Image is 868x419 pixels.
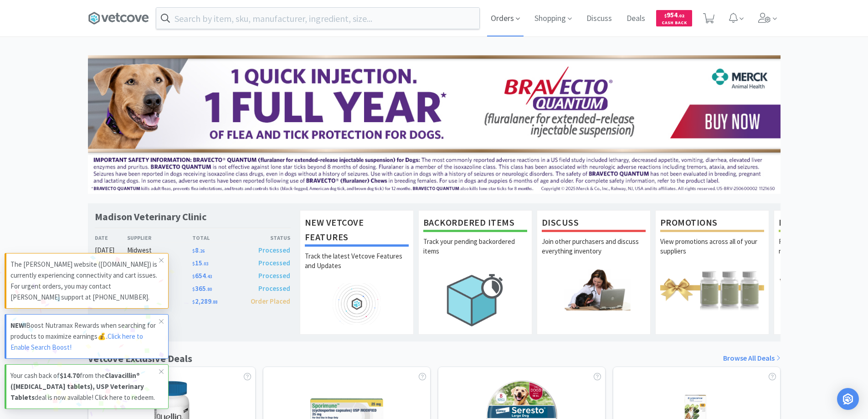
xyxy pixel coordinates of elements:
div: Open Intercom Messenger [837,388,859,410]
span: Processed [258,284,290,293]
img: hero_feature_roadmap.png [305,283,409,325]
div: Total [192,233,241,242]
p: Track your pending backordered items [423,237,527,269]
div: Supplier [127,233,192,242]
h1: Madison Veterinary Clinic [95,210,206,223]
a: Discuss [583,15,616,23]
span: . 03 [202,261,208,267]
span: Processed [258,246,290,254]
span: 954 [664,10,684,19]
span: $ [664,13,667,19]
span: . 26 [199,248,205,254]
span: Order Placed [251,297,290,305]
span: . 43 [206,274,212,279]
strong: Clavacillin® ([MEDICAL_DATA] tablets), USP Veterinary Tablets [10,371,144,402]
a: [DATE]MWI$365.80Processed [95,283,291,294]
span: 2,289 [192,297,217,305]
span: Cash Back [662,21,687,26]
h1: Discuss [542,215,646,232]
a: PromotionsView promotions across all of your suppliers [655,210,769,334]
span: 8 [192,246,205,254]
img: hero_backorders.png [423,269,527,331]
span: $ [192,274,195,279]
input: Search by item, sku, manufacturer, ingredient, size... [156,8,479,29]
h1: Backordered Items [423,215,527,232]
p: Your cash back of from the deal is now available! Click here to redeem. [10,370,159,403]
p: View promotions across all of your suppliers [660,237,764,269]
span: $ [192,299,195,305]
a: Browse All Deals [723,352,781,364]
p: The [PERSON_NAME] website ([DOMAIN_NAME]) is currently experiencing connectivity and cart issues.... [10,259,159,303]
span: $ [192,261,195,267]
p: Join other purchasers and discuss everything inventory [542,237,646,269]
div: Midwest [127,245,192,256]
a: Backordered ItemsTrack your pending backordered items [418,210,532,334]
div: Status [241,233,291,242]
p: Boost Nutramax Rewards when searching for products to maximize earnings💰. [10,320,159,353]
a: [DATE]Midwest$654.43Processed [95,270,291,281]
a: $954.02Cash Back [656,6,692,31]
a: [DATE]Midwest$8.26Processed [95,245,291,256]
span: Processed [258,259,290,267]
a: NEW!Boost Nutramax Rewards when searching for products to maximize earnings💰.Click here to Enable... [5,314,169,359]
a: [DATE]Midwest$15.03Processed [95,258,291,269]
a: [DATE]MWI$2,289.88Order Placed [95,296,291,307]
div: [DATE] [95,245,128,256]
span: . 88 [211,299,217,305]
p: Track the latest Vetcove Features and Updates [305,251,409,283]
span: 365 [192,284,212,293]
span: Processed [258,271,290,280]
a: DiscussJoin other purchasers and discuss everything inventory [537,210,651,334]
h1: Promotions [660,215,764,232]
strong: NEW! [10,321,26,330]
span: $ [192,248,195,254]
a: New Vetcove FeaturesTrack the latest Vetcove Features and Updates [300,210,414,334]
div: Date [95,233,128,242]
img: hero_discuss.png [542,269,646,310]
img: hero_promotions.png [660,269,764,310]
span: $ [192,286,195,292]
strong: $14.70 [60,371,80,380]
a: Deals [623,15,649,23]
span: 654 [192,271,212,280]
span: 15 [192,259,208,267]
span: . 80 [206,286,212,292]
h1: New Vetcove Features [305,215,409,247]
img: 3ffb5edee65b4d9ab6d7b0afa510b01f.jpg [88,55,781,194]
span: . 02 [678,13,684,19]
